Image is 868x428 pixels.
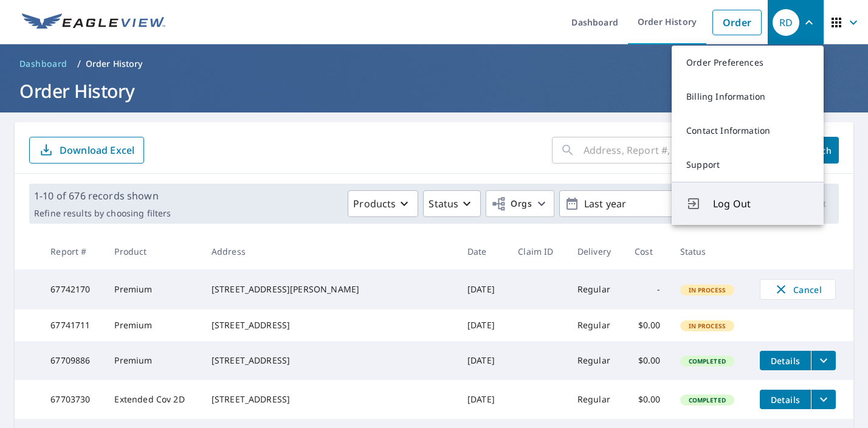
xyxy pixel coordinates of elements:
[41,233,105,269] th: Report #
[712,10,762,35] a: Order
[681,322,734,330] span: In Process
[423,190,481,217] button: Status
[105,233,201,269] th: Product
[811,390,836,409] button: filesDropdownBtn-67703730
[458,269,508,309] td: [DATE]
[773,9,799,36] div: RD
[568,269,625,309] td: Regular
[760,390,811,409] button: detailsBtn-67703730
[105,341,201,380] td: Premium
[713,196,809,211] span: Log Out
[568,380,625,419] td: Regular
[212,354,448,367] div: [STREET_ADDRESS]
[670,233,750,269] th: Status
[41,309,105,341] td: 67741711
[672,46,824,80] a: Order Preferences
[458,233,508,269] th: Date
[86,58,143,70] p: Order History
[77,57,81,71] li: /
[15,54,72,74] a: Dashboard
[672,114,824,148] a: Contact Information
[29,137,144,164] button: Download Excel
[760,351,811,370] button: detailsBtn-67709886
[811,351,836,370] button: filesDropdownBtn-67709886
[105,380,201,419] td: Extended Cov 2D
[767,355,804,367] span: Details
[773,282,823,297] span: Cancel
[805,145,829,156] span: Search
[760,279,836,300] button: Cancel
[491,196,532,212] span: Orgs
[41,341,105,380] td: 67709886
[625,380,670,419] td: $0.00
[202,233,458,269] th: Address
[105,309,201,341] td: Premium
[105,269,201,309] td: Premium
[625,269,670,309] td: -
[568,341,625,380] td: Regular
[767,394,804,406] span: Details
[60,143,134,157] p: Download Excel
[212,393,448,406] div: [STREET_ADDRESS]
[429,196,458,211] p: Status
[34,208,171,219] p: Refine results by choosing filters
[681,357,733,365] span: Completed
[625,233,670,269] th: Cost
[672,148,824,182] a: Support
[34,188,171,203] p: 1-10 of 676 records shown
[568,233,625,269] th: Delivery
[579,193,722,215] p: Last year
[353,196,396,211] p: Products
[486,190,554,217] button: Orgs
[212,319,448,331] div: [STREET_ADDRESS]
[348,190,418,217] button: Products
[681,286,734,294] span: In Process
[568,309,625,341] td: Regular
[584,133,785,167] input: Address, Report #, Claim ID, etc.
[15,78,853,103] h1: Order History
[41,269,105,309] td: 67742170
[19,58,67,70] span: Dashboard
[672,80,824,114] a: Billing Information
[681,396,733,404] span: Completed
[458,309,508,341] td: [DATE]
[625,341,670,380] td: $0.00
[15,54,853,74] nav: breadcrumb
[508,233,568,269] th: Claim ID
[672,182,824,225] button: Log Out
[458,341,508,380] td: [DATE]
[458,380,508,419] td: [DATE]
[559,190,742,217] button: Last year
[41,380,105,419] td: 67703730
[212,283,448,295] div: [STREET_ADDRESS][PERSON_NAME]
[625,309,670,341] td: $0.00
[22,13,165,32] img: EV Logo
